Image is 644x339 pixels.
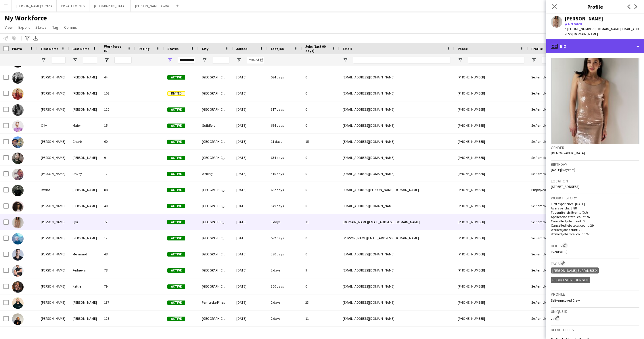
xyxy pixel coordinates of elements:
[12,265,24,277] img: Rohan Pednekar
[551,206,639,210] p: Average jobs: 3.88
[50,24,61,31] a: Tag
[454,214,528,230] div: [PHONE_NUMBER]
[198,118,233,133] div: Guildford
[542,57,561,63] input: Profile Filter Input
[37,214,69,230] div: [PERSON_NAME]
[69,246,101,262] div: Mermand
[12,217,24,228] img: Regina Lyu
[454,118,528,133] div: [PHONE_NUMBER]
[12,249,24,261] img: Roberto Mermand
[236,47,248,51] span: Joined
[37,182,69,198] div: Pavlos
[16,24,32,31] a: Export
[114,57,132,63] input: Workforce ID Filter Input
[72,47,89,51] span: Last Name
[167,156,185,160] span: Active
[83,57,97,63] input: Last Name Filter Input
[37,262,69,278] div: [PERSON_NAME]
[454,182,528,198] div: [PHONE_NUMBER]
[302,69,339,85] div: 0
[101,278,135,294] div: 79
[12,169,24,180] img: Paul Davey
[12,281,24,293] img: Sally Kettle
[69,230,101,246] div: [PERSON_NAME]
[101,118,135,133] div: 15
[37,278,69,294] div: [PERSON_NAME]
[302,150,339,165] div: 0
[233,69,267,85] div: [DATE]
[267,134,302,149] div: 11 days
[528,150,565,165] div: Self-employed Crew
[57,0,89,11] button: PRIVATE EVENTS
[69,198,101,214] div: [PERSON_NAME]
[69,150,101,165] div: [PERSON_NAME]
[551,215,639,219] p: Applications total count: 97
[198,246,233,262] div: [GEOGRAPHIC_DATA]
[69,134,101,149] div: Gharbi
[302,262,339,278] div: 9
[454,262,528,278] div: [PHONE_NUMBER]
[343,57,348,63] button: Open Filter Menu
[551,145,639,150] h3: Gender
[267,262,302,278] div: 2 days
[267,246,302,262] div: 330 days
[12,136,24,148] img: Omar Gharbi
[101,214,135,230] div: 72
[528,198,565,214] div: Self-employed Crew
[167,172,185,176] span: Active
[551,260,639,266] h3: Tags
[69,85,101,101] div: [PERSON_NAME]
[72,57,78,63] button: Open Filter Menu
[18,25,30,30] span: Export
[167,188,185,192] span: Active
[233,150,267,165] div: [DATE]
[37,118,69,133] div: Olly
[12,185,24,196] img: Pavlos Petropoulos
[339,166,454,182] div: [EMAIL_ADDRESS][DOMAIN_NAME]
[551,162,639,167] h3: Birthday
[37,69,69,85] div: [PERSON_NAME]
[167,220,185,224] span: Active
[531,47,543,51] span: Profile
[233,246,267,262] div: [DATE]
[302,198,339,214] div: 0
[468,57,524,63] input: Phone Filter Input
[52,25,58,30] span: Tag
[531,57,536,63] button: Open Filter Menu
[37,101,69,117] div: [PERSON_NAME]
[339,246,454,262] div: [EMAIL_ADDRESS][DOMAIN_NAME]
[267,294,302,310] div: 2 days
[551,223,639,228] p: Cancelled jobs total count: 29
[551,202,639,206] p: First experience: [DATE]
[12,0,57,11] button: [PERSON_NAME]'s Rotas
[454,246,528,262] div: [PHONE_NUMBER]
[302,294,339,310] div: 23
[339,214,454,230] div: [DOMAIN_NAME][EMAIL_ADDRESS][DOMAIN_NAME]
[101,69,135,85] div: 44
[302,134,339,149] div: 15
[167,91,185,96] span: Invited
[37,85,69,101] div: [PERSON_NAME]
[12,153,24,164] img: Owen Griffiths
[302,182,339,198] div: 0
[12,313,24,325] img: Sara Garvey
[104,57,109,63] button: Open Filter Menu
[167,75,185,80] span: Active
[198,230,233,246] div: [GEOGRAPHIC_DATA]
[568,22,582,26] span: Not rated
[302,101,339,117] div: 0
[528,262,565,278] div: Self-employed Crew
[69,69,101,85] div: [PERSON_NAME]
[551,298,639,303] p: Self-employed Crew
[343,47,352,51] span: Email
[167,107,185,112] span: Active
[37,294,69,310] div: [PERSON_NAME]
[528,182,565,198] div: Employed Crew
[454,166,528,182] div: [PHONE_NUMBER]
[339,134,454,149] div: [EMAIL_ADDRESS][DOMAIN_NAME]
[528,69,565,85] div: Self-employed Crew
[33,24,49,31] a: Status
[101,230,135,246] div: 12
[551,167,575,172] span: [DATE] (30 years)
[167,284,185,289] span: Active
